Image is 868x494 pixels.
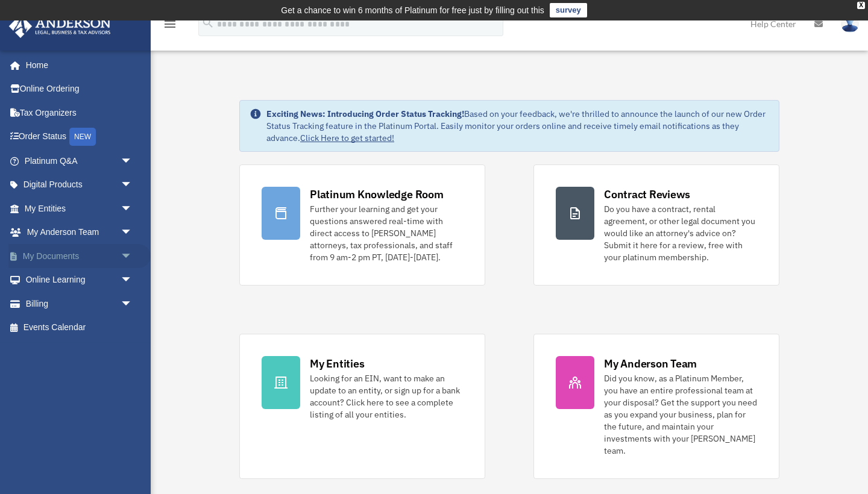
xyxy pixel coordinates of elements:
span: arrow_drop_down [121,196,145,221]
strong: Exciting News: Introducing Order Status Tracking! [266,108,464,119]
a: Digital Productsarrow_drop_down [8,173,151,197]
a: My Entitiesarrow_drop_down [8,196,151,220]
a: My Anderson Teamarrow_drop_down [8,220,151,245]
i: menu [163,17,177,31]
a: Online Learningarrow_drop_down [8,268,151,292]
img: Anderson Advisors Platinum Portal [5,14,115,38]
div: Contract Reviews [604,187,690,202]
span: arrow_drop_down [121,292,145,316]
a: Click Here to get started! [300,133,394,143]
a: My Anderson Team Did you know, as a Platinum Member, you have an entire professional team at your... [533,334,779,479]
div: Get a chance to win 6 months of Platinum for free just by filling out this [281,3,544,17]
div: My Anderson Team [604,356,697,371]
div: close [857,2,865,9]
div: Platinum Knowledge Room [310,187,444,202]
span: arrow_drop_down [121,149,145,174]
a: Online Ordering [8,77,151,101]
div: Looking for an EIN, want to make an update to an entity, or sign up for a bank account? Click her... [310,372,463,421]
a: Billingarrow_drop_down [8,292,151,316]
div: Further your learning and get your questions answered real-time with direct access to [PERSON_NAM... [310,203,463,263]
a: survey [550,3,587,17]
a: Order StatusNEW [8,125,151,149]
a: Platinum Knowledge Room Further your learning and get your questions answered real-time with dire... [239,164,485,286]
a: Tax Organizers [8,101,151,125]
a: Platinum Q&Aarrow_drop_down [8,149,151,173]
div: Do you have a contract, rental agreement, or other legal document you would like an attorney's ad... [604,203,757,263]
a: My Documentsarrow_drop_down [8,244,151,268]
div: My Entities [310,356,364,371]
a: Events Calendar [8,316,151,340]
a: menu [163,21,177,31]
div: Did you know, as a Platinum Member, you have an entire professional team at your disposal? Get th... [604,372,757,457]
a: My Entities Looking for an EIN, want to make an update to an entity, or sign up for a bank accoun... [239,334,485,479]
a: Contract Reviews Do you have a contract, rental agreement, or other legal document you would like... [533,164,779,286]
span: arrow_drop_down [121,220,145,245]
span: arrow_drop_down [121,173,145,198]
div: Based on your feedback, we're thrilled to announce the launch of our new Order Status Tracking fe... [266,108,769,144]
a: Home [8,53,145,77]
div: NEW [69,128,96,146]
span: arrow_drop_down [121,244,145,269]
i: search [201,16,215,30]
span: arrow_drop_down [121,268,145,293]
img: User Pic [841,15,859,33]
